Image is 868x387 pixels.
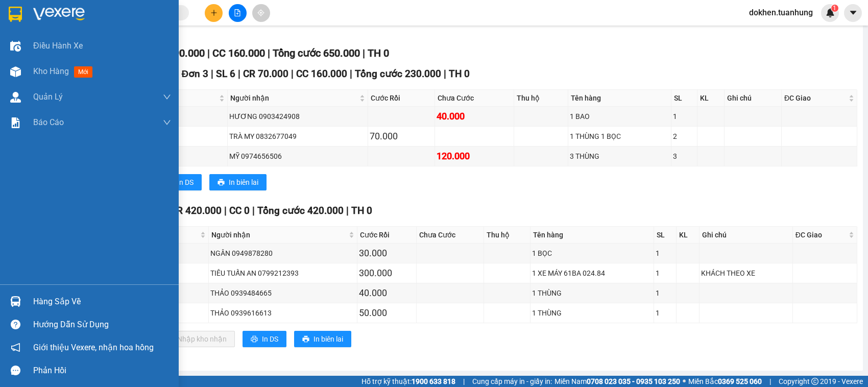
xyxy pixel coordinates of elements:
span: Miền Bắc [688,376,762,387]
div: 2 [673,131,695,142]
th: Chưa Cước [417,227,484,244]
span: printer [251,335,258,344]
span: SL 6 [216,68,235,80]
span: TH 0 [368,47,389,59]
strong: 1900 633 818 [412,377,455,385]
span: TH 0 [449,68,470,80]
span: message [11,366,20,375]
span: | [291,68,294,80]
span: | [238,68,240,80]
div: 1 THÙNG [532,307,652,319]
button: printerIn biên lai [209,174,267,190]
div: 120.000 [437,149,512,163]
th: Tên hàng [568,90,672,107]
span: notification [11,343,20,352]
div: 50.000 [359,306,415,320]
span: | [444,68,446,80]
span: phone [59,37,67,45]
div: 3 [673,151,695,162]
img: logo-vxr [9,7,22,22]
span: CR 420.000 [171,205,222,216]
span: In biên lai [229,177,258,188]
span: Tổng cước 230.000 [355,68,441,80]
th: Ghi chú [725,90,782,107]
th: Cước Rồi [368,90,435,107]
div: 1 THÙNG [532,287,652,299]
span: mới [74,66,92,78]
th: Cước Rồi [357,227,417,244]
span: CR 70.000 [243,68,288,80]
div: TIÊU TUẤN AN 0799212393 [210,268,355,279]
th: Thu hộ [484,227,530,244]
span: Người nhận [230,92,357,104]
div: 1 [656,287,674,299]
span: ĐC Giao [784,92,847,104]
span: question-circle [11,320,20,329]
div: Phản hồi [33,363,171,378]
span: In DS [262,333,278,345]
div: 1 [673,111,695,122]
th: Thu hộ [514,90,568,107]
span: printer [218,179,225,187]
span: CC 160.000 [296,68,347,80]
div: THẢO 0939616613 [210,307,355,319]
div: Hướng dẫn sử dụng [33,317,171,332]
span: | [769,376,771,387]
span: In DS [177,177,194,188]
div: THẢO 0939484665 [210,287,355,299]
button: file-add [229,4,247,22]
b: [PERSON_NAME] [59,7,144,19]
div: TRÀ MY 0832677049 [229,131,366,142]
span: Cung cấp máy in - giấy in: [472,376,552,387]
div: 40.000 [359,286,415,300]
img: solution-icon [10,117,21,128]
span: caret-down [849,8,858,17]
li: 02839.63.63.63 [5,35,195,48]
span: | [350,68,352,80]
div: 1 XE MÁY 61BA 024.84 [532,268,652,279]
strong: 0708 023 035 - 0935 103 250 [587,377,680,385]
div: KHÁCH THEO XE [701,268,791,279]
span: Báo cáo [33,116,64,129]
span: CC 0 [229,205,250,216]
th: KL [677,227,700,244]
div: 1 BAO [570,111,670,122]
div: 1 BỌC [532,248,652,259]
button: printerIn DS [158,174,202,190]
li: 85 [PERSON_NAME] [5,22,195,35]
button: aim [252,4,270,22]
span: dokhen.tuanhung [741,6,821,19]
span: | [463,376,465,387]
span: Tổng cước 420.000 [257,205,344,216]
sup: 1 [831,5,838,12]
span: Hỗ trợ kỹ thuật: [361,376,455,387]
span: | [224,205,227,216]
th: Tên hàng [531,227,654,244]
button: printerIn biên lai [294,331,351,347]
th: KL [697,90,725,107]
span: Người nhận [211,229,347,240]
button: downloadNhập kho nhận [158,331,235,347]
span: aim [257,9,264,16]
div: Hàng sắp về [33,294,171,309]
div: 1 THÙNG 1 BỌC [570,131,670,142]
span: down [163,118,171,127]
span: | [252,205,255,216]
span: Tổng cước 650.000 [273,47,360,59]
div: HƯƠNG 0903424908 [229,111,366,122]
th: SL [671,90,697,107]
span: TH 0 [351,205,372,216]
div: 1 [656,248,674,259]
img: warehouse-icon [10,296,21,307]
span: ĐC Giao [795,229,847,240]
span: Điều hành xe [33,39,83,52]
th: Ghi chú [700,227,793,244]
button: printerIn DS [243,331,286,347]
span: Đơn 3 [182,68,209,80]
span: | [363,47,365,59]
span: In biên lai [314,333,343,345]
div: 300.000 [359,266,415,280]
img: warehouse-icon [10,41,21,52]
span: Kho hàng [33,66,69,76]
img: icon-new-feature [826,8,835,17]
